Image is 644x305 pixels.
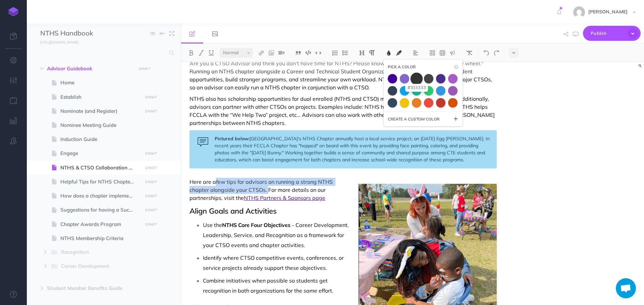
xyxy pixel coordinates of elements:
[145,95,157,99] small: DRAFT
[60,178,141,186] span: Helpful Tips for NTHS Chapter Officers
[585,9,631,15] span: [PERSON_NAME]
[143,164,160,172] button: DRAFT
[47,284,132,292] span: Student Member Benefits Guide
[60,121,141,129] span: Nominee Meeting Guide
[61,262,130,271] span: Career Development
[258,50,264,56] img: Link button
[143,206,160,214] button: DRAFT
[60,107,141,115] span: Nominate (and Register)
[190,130,497,168] div: [GEOGRAPHIC_DATA]'s NTHS Chapter annually host a local service project, an [DATE] Egg [PERSON_NAM...
[143,221,160,228] button: DRAFT
[268,50,274,56] img: Add image button
[208,50,214,56] img: Underline button
[60,79,141,87] span: Home
[388,116,439,122] small: CREATE A CUSTOM COLOR
[60,164,141,172] span: NTHS & CTSO Collaboration Guide
[143,107,160,115] button: DRAFT
[188,50,194,56] img: Bold button
[139,67,151,71] small: DRAFT
[61,248,130,257] span: Recognition
[60,192,141,200] span: How does a chapter implement the Core Four Objectives?
[27,39,85,45] a: [URL][DOMAIN_NAME]
[60,149,141,157] span: Engage
[369,50,375,56] img: Paragraph button
[145,151,157,156] small: DRAFT
[278,50,284,56] img: Add video button
[190,206,277,216] span: Align Goals and Activities
[493,50,499,56] img: Redo
[386,50,392,56] img: Text color button
[388,64,416,70] span: PICK A COLOR
[198,50,204,56] img: Italic button
[190,95,496,126] span: NTHS also has scholarship opportunities for dual enrolled (NTHS and CTSO) members throughout the ...
[573,6,585,18] img: e15ca27c081d2886606c458bc858b488.jpg
[359,50,365,56] img: Headings dropdown button
[332,50,338,56] img: Ordered list button
[466,50,472,56] img: Clear styles button
[190,178,497,202] p: few tips for advisors on running a strong NTHS chapter alongside your CTSOs
[342,50,348,56] img: Unordered list button
[583,26,641,41] button: Publish
[449,50,455,56] img: Callout dropdown menu button
[145,166,157,170] small: DRAFT
[439,50,445,56] img: Create table button
[47,65,132,73] span: Advisor Guidebook
[190,178,216,185] span: Here are a
[244,195,325,201] a: NTHS Partners & Sponsors page
[295,50,301,56] img: Blockquote button
[145,109,157,113] small: DRAFT
[8,7,18,16] img: logo-mark.svg
[60,135,141,143] span: Induction Guide
[145,194,157,198] small: DRAFT
[60,220,141,228] span: Chapter Awards Program
[483,50,489,56] img: Undo
[143,93,160,101] button: DRAFT
[215,136,250,142] strong: Pictured below:
[143,192,160,200] button: DRAFT
[60,206,141,214] span: Suggestions for having a Successful Chapter
[143,150,160,157] button: DRAFT
[396,50,402,56] img: Text background color button
[40,47,165,59] input: Search
[145,222,157,227] small: DRAFT
[203,222,350,248] span: - Career Development, Leadership, Service, and Recognition as a framework for your CTSO events an...
[136,65,153,73] button: DRAFT
[305,50,311,55] img: Code block button
[591,28,624,39] span: Publish
[40,28,119,39] input: Documentation Name
[203,254,345,271] span: Identify where CTSO competitive events, conferences, or service projects already support these ob...
[413,50,419,56] img: Alignment dropdown menu button
[315,50,321,55] img: Inline code button
[616,278,636,298] a: Open chat
[203,222,222,228] span: Use the
[60,234,141,242] span: NTHS Membership Criteria
[145,180,157,184] small: DRAFT
[145,208,157,212] small: DRAFT
[203,277,333,294] span: Combine initiatives when possible so students get recognition in both organizations for the same ...
[40,40,78,45] small: [URL][DOMAIN_NAME]
[222,222,290,228] span: NTHS Core Four Objectives
[143,178,160,186] button: DRAFT
[60,93,141,101] span: Establish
